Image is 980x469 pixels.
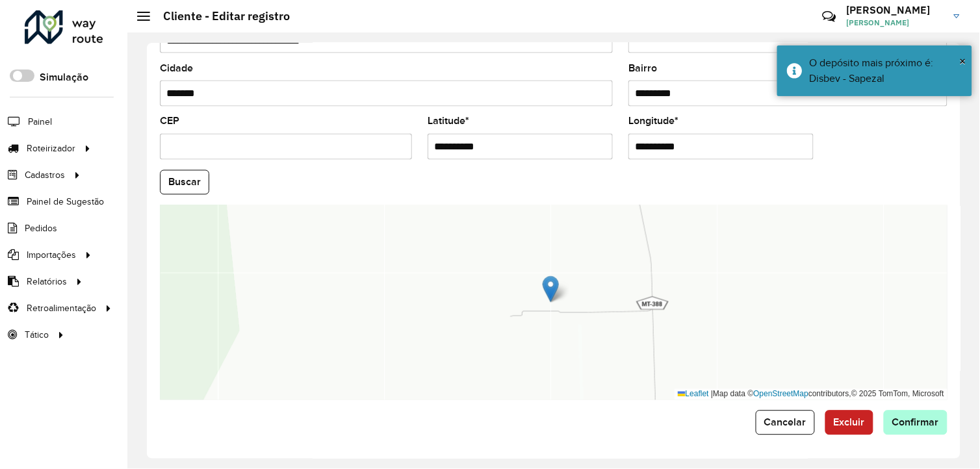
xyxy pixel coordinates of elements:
[28,115,52,129] span: Painel
[764,417,806,428] span: Cancelar
[884,411,948,435] button: Confirmar
[678,390,709,399] a: Leaflet
[25,168,65,182] span: Cadastros
[675,389,948,400] div: Map data © contributors,© 2025 TomTom, Microsoft
[960,51,966,71] button: Close
[711,390,713,399] span: |
[27,301,96,315] span: Retroalimentação
[25,222,57,235] span: Pedidos
[25,328,49,342] span: Tático
[160,60,193,76] label: Cidade
[27,248,76,262] span: Importações
[27,195,104,209] span: Painel de Sugestão
[628,60,657,76] label: Bairro
[756,411,815,435] button: Cancelar
[160,170,209,195] button: Buscar
[960,54,966,68] span: ×
[834,417,865,428] span: Excluir
[150,9,290,23] h2: Cliente - Editar registro
[810,55,962,86] div: O depósito mais próximo é: Disbev - Sapezal
[892,417,939,428] span: Confirmar
[847,17,944,29] span: [PERSON_NAME]
[428,114,469,129] label: Latitude
[27,142,75,155] span: Roteirizador
[816,3,844,31] a: Contato Rápido
[543,276,559,303] img: Marker
[160,114,179,129] label: CEP
[628,114,678,129] label: Longitude
[825,411,873,435] button: Excluir
[27,275,67,288] span: Relatórios
[847,4,944,16] h3: [PERSON_NAME]
[754,390,809,399] a: OpenStreetMap
[40,70,88,85] label: Simulação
